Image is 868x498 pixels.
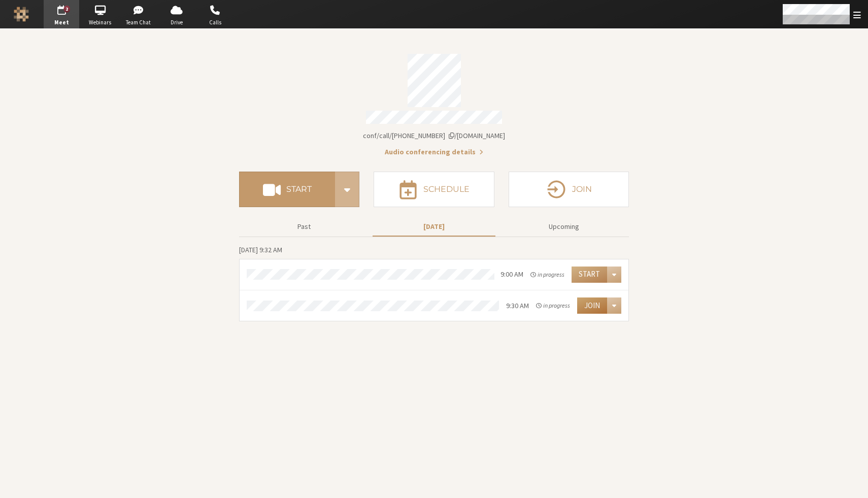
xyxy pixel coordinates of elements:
[14,7,29,22] img: Iotum
[64,6,71,13] div: 2
[121,18,156,27] span: Team Chat
[239,47,629,157] section: Account details
[286,185,312,193] h4: Start
[363,130,505,141] button: Copy my meeting room linkCopy my meeting room link
[363,131,505,140] span: Copy my meeting room link
[536,301,570,310] em: in progress
[607,297,621,314] div: Open menu
[335,172,359,207] div: Start conference options
[239,172,335,207] button: Start
[530,270,564,279] em: in progress
[503,218,625,236] button: Upcoming
[373,218,495,236] button: [DATE]
[82,18,118,27] span: Webinars
[197,18,233,27] span: Calls
[374,172,494,207] button: Schedule
[572,267,607,283] button: Start
[239,245,282,254] span: [DATE] 9:32 AM
[506,301,529,311] div: 9:30 AM
[509,172,629,207] button: Join
[423,185,470,193] h4: Schedule
[385,147,483,157] button: Audio conferencing details
[500,269,523,280] div: 9:00 AM
[159,18,194,27] span: Drive
[572,185,592,193] h4: Join
[44,18,79,27] span: Meet
[607,267,621,283] div: Open menu
[243,218,365,236] button: Past
[239,244,629,322] section: Today's Meetings
[577,297,607,314] button: Join
[843,472,860,491] iframe: Chat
